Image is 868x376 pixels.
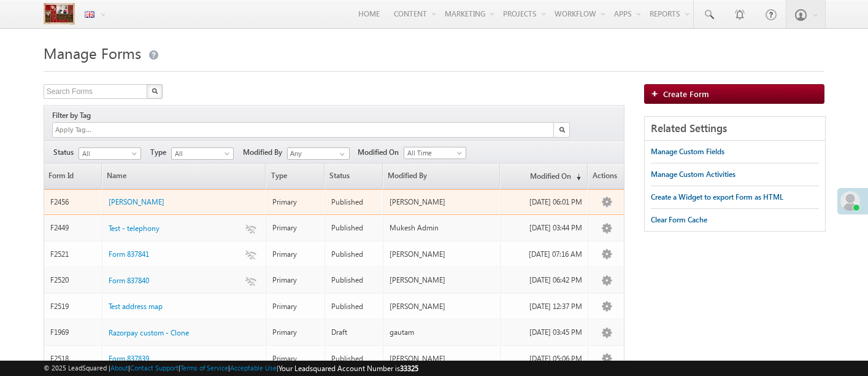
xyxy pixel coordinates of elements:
[507,249,582,260] div: [DATE] 07:16 AM
[331,353,378,364] div: Published
[331,301,378,312] div: Published
[52,109,95,122] div: Filter by Tag
[507,222,582,233] div: [DATE] 03:44 PM
[331,249,378,260] div: Published
[507,197,582,208] div: [DATE] 06:01 PM
[54,125,127,135] input: Apply Tag...
[272,197,319,208] div: Primary
[331,275,378,286] div: Published
[390,275,494,286] div: [PERSON_NAME]
[559,127,565,133] img: Search
[588,163,624,189] span: Actions
[272,249,319,260] div: Primary
[266,163,323,189] span: Type
[651,141,724,163] a: Manage Custom Fields
[331,222,378,233] div: Published
[50,327,97,338] div: F1969
[272,301,319,312] div: Primary
[109,223,159,234] a: Test - telephony
[44,362,418,374] span: © 2025 LeadSquared | | | | |
[331,197,378,208] div: Published
[109,276,149,285] span: Form 837840
[278,364,418,373] span: Your Leadsquared Account Number is
[102,163,265,189] a: Name
[651,169,735,180] div: Manage Custom Activities
[390,249,494,260] div: [PERSON_NAME]
[325,163,382,189] span: Status
[358,147,404,158] span: Modified On
[172,148,230,159] span: All
[651,90,663,97] img: add_icon.png
[404,147,466,159] a: All Time
[50,275,97,286] div: F2520
[109,197,164,206] span: [PERSON_NAME]
[507,327,582,338] div: [DATE] 03:45 PM
[79,148,137,159] span: All
[287,147,350,160] input: Type to Search
[53,147,79,158] span: Status
[50,222,97,233] div: F2449
[109,302,163,311] span: Test address map
[50,301,97,312] div: F2519
[44,3,75,25] img: Custom Logo
[507,353,582,364] div: [DATE] 05:06 PM
[109,224,159,233] span: Test - telephony
[130,364,179,372] a: Contact Support
[171,147,234,160] a: All
[230,364,277,372] a: Acceptable Use
[390,327,494,338] div: gautam
[50,249,97,260] div: F2521
[507,301,582,312] div: [DATE] 12:37 PM
[333,148,348,160] a: Show All Items
[400,364,418,373] span: 33325
[109,249,149,259] span: Form 837841
[110,364,128,372] a: About
[109,354,149,363] span: Form 837839
[109,197,164,208] a: [PERSON_NAME]
[79,147,141,160] a: All
[109,301,163,312] a: Test address map
[109,328,189,337] span: Razorpay custom - Clone
[243,147,287,158] span: Modified By
[152,88,158,94] img: Search
[109,275,149,286] a: Form 837840
[109,249,149,260] a: Form 837841
[390,353,494,364] div: [PERSON_NAME]
[272,353,319,364] div: Primary
[651,186,783,208] a: Create a Widget to export Form as HTML
[645,117,825,141] div: Related Settings
[390,301,494,312] div: [PERSON_NAME]
[50,197,97,208] div: F2456
[150,147,171,158] span: Type
[44,163,101,189] a: Form Id
[272,327,319,338] div: Primary
[109,327,189,339] a: Razorpay custom - Clone
[507,275,582,286] div: [DATE] 06:42 PM
[651,163,735,186] a: Manage Custom Activities
[272,222,319,233] div: Primary
[571,172,581,182] span: (sorted descending)
[651,214,707,225] div: Clear Form Cache
[390,197,494,208] div: [PERSON_NAME]
[272,275,319,286] div: Primary
[390,222,494,233] div: Mukesh Admin
[663,88,709,99] span: Create Form
[404,147,463,159] span: All Time
[44,43,141,63] span: Manage Forms
[383,163,499,189] a: Modified By
[180,364,228,372] a: Terms of Service
[331,327,378,338] div: Draft
[50,353,97,364] div: F2518
[501,163,587,189] a: Modified On(sorted descending)
[109,353,149,364] a: Form 837839
[651,146,724,157] div: Manage Custom Fields
[651,192,783,203] div: Create a Widget to export Form as HTML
